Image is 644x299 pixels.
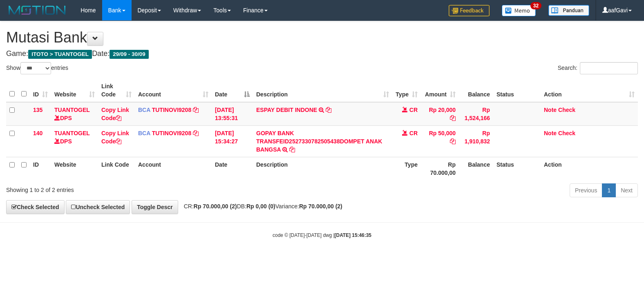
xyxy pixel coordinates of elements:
th: Account: activate to sort column ascending [135,79,212,102]
strong: Rp 70.000,00 (2) [194,203,237,210]
th: Action: activate to sort column ascending [541,79,638,102]
span: BCA [138,107,150,113]
th: Status [493,79,541,102]
a: Check [558,130,575,136]
span: CR [409,130,418,136]
a: Note [544,107,557,113]
small: code © [DATE]-[DATE] dwg | [273,232,371,238]
span: 29/09 - 30/09 [110,50,149,59]
a: Copy Rp 50,000 to clipboard [450,138,456,145]
th: Status [493,157,541,180]
td: DPS [51,102,98,126]
h1: Mutasi Bank [6,29,638,46]
input: Search: [580,62,638,74]
th: Action [541,157,638,180]
a: Copy Link Code [101,107,129,121]
a: Previous [570,183,602,197]
th: Balance [459,157,493,180]
td: Rp 1,524,166 [459,102,493,126]
strong: [DATE] 15:46:35 [335,232,371,238]
select: Showentries [20,62,51,74]
span: ITOTO > TUANTOGEL [28,50,92,59]
td: Rp 1,910,832 [459,125,493,157]
label: Search: [558,62,638,74]
a: GOPAY BANK TRANSFEID2527330782505438DOMPET ANAK BANGSA [256,130,382,153]
img: panduan.png [548,5,589,16]
td: [DATE] 15:34:27 [212,125,253,157]
th: Type: activate to sort column ascending [392,79,421,102]
strong: Rp 70.000,00 (2) [299,203,342,210]
a: Copy Rp 20,000 to clipboard [450,115,456,121]
th: Account [135,157,212,180]
a: TUTINOVI9208 [152,130,191,136]
td: Rp 20,000 [421,102,459,126]
a: Copy GOPAY BANK TRANSFEID2527330782505438DOMPET ANAK BANGSA to clipboard [289,146,295,153]
th: Balance [459,79,493,102]
th: ID [30,157,51,180]
span: 32 [530,2,541,9]
div: Showing 1 to 2 of 2 entries [6,183,262,194]
a: Toggle Descr [132,200,178,214]
td: Rp 50,000 [421,125,459,157]
a: Note [544,130,557,136]
span: CR: DB: Variance: [180,203,342,210]
img: MOTION_logo.png [6,4,68,16]
a: Copy ESPAY DEBIT INDONE to clipboard [326,107,331,113]
a: Uncheck Selected [66,200,130,214]
th: Description: activate to sort column ascending [253,79,392,102]
img: Button%20Memo.svg [502,5,536,16]
a: TUTINOVI9208 [152,107,191,113]
label: Show entries [6,62,68,74]
th: Date [212,157,253,180]
a: Copy TUTINOVI9208 to clipboard [193,130,199,136]
th: Amount: activate to sort column ascending [421,79,459,102]
td: [DATE] 13:55:31 [212,102,253,126]
a: Copy Link Code [101,130,129,145]
th: Website: activate to sort column ascending [51,79,98,102]
th: Link Code [98,157,135,180]
th: Link Code: activate to sort column ascending [98,79,135,102]
a: ESPAY DEBIT INDONE [256,107,317,113]
span: CR [409,107,418,113]
h4: Game: Date: [6,50,638,58]
th: Website [51,157,98,180]
a: Next [615,183,638,197]
td: DPS [51,125,98,157]
span: BCA [138,130,150,136]
img: Feedback.jpg [449,5,490,16]
a: Check Selected [6,200,65,214]
th: Date: activate to sort column descending [212,79,253,102]
th: Type [392,157,421,180]
th: Rp 70.000,00 [421,157,459,180]
a: Check [558,107,575,113]
span: 135 [33,107,42,113]
span: 140 [33,130,42,136]
a: TUANTOGEL [54,107,90,113]
strong: Rp 0,00 (0) [246,203,275,210]
a: TUANTOGEL [54,130,90,136]
th: Description [253,157,392,180]
a: Copy TUTINOVI9208 to clipboard [193,107,199,113]
th: ID: activate to sort column ascending [30,79,51,102]
a: 1 [602,183,616,197]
